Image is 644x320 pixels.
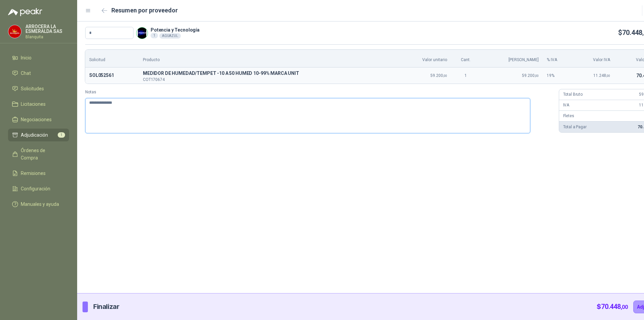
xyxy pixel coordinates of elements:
[8,67,69,80] a: Chat
[25,35,69,39] p: Blanquita
[8,82,69,95] a: Solicitudes
[159,33,181,39] div: AGUAZUL
[480,50,543,67] th: [PERSON_NAME]
[21,116,52,123] span: Negociaciones
[8,198,69,211] a: Manuales y ayuda
[563,124,587,130] p: Total a Pagar
[593,73,610,78] span: 11.248
[451,67,480,84] td: 1
[621,304,628,310] span: ,00
[601,303,628,311] span: 70.448
[522,73,539,78] span: 59.200
[85,50,139,67] th: Solicitud
[563,113,574,119] p: Fletes
[151,28,200,32] p: Potencia y Tecnología
[451,50,480,67] th: Cant.
[8,113,69,126] a: Negociaciones
[21,54,32,61] span: Inicio
[597,302,628,312] p: $
[21,185,50,192] span: Configuración
[111,6,178,15] h2: Resumen por proveedor
[143,70,393,78] p: M
[143,78,393,82] p: COT170674
[93,302,119,312] p: Finalizar
[151,33,158,38] div: 1
[21,147,63,162] span: Órdenes de Compra
[8,182,69,195] a: Configuración
[535,74,539,78] span: ,00
[543,50,573,67] th: % IVA
[85,89,553,95] label: Notas
[606,74,610,78] span: ,00
[25,24,69,34] p: ARROCERA LA ESMERALDA SAS
[21,170,46,177] span: Remisiones
[58,132,65,138] span: 1
[143,70,393,78] span: MEDIDOR DE HUMEDAD/TEMPET -10 A 50 HUMED 10-99% MARCA UNIT
[8,167,69,180] a: Remisiones
[21,85,44,92] span: Solicitudes
[137,28,148,39] img: Company Logo
[8,51,69,64] a: Inicio
[8,144,69,164] a: Órdenes de Compra
[21,131,48,139] span: Adjudicación
[21,70,31,77] span: Chat
[563,102,570,108] p: IVA
[397,50,451,67] th: Valor unitario
[8,98,69,110] a: Licitaciones
[139,50,397,67] th: Producto
[543,67,573,84] td: 19 %
[21,100,46,108] span: Licitaciones
[563,91,583,98] p: Total Bruto
[8,25,21,38] img: Company Logo
[8,129,69,141] a: Adjudicación1
[443,74,447,78] span: ,00
[430,73,447,78] span: 59.200
[21,200,59,208] span: Manuales y ayuda
[573,50,614,67] th: Valor IVA
[89,72,135,80] p: SOL052561
[8,8,42,16] img: Logo peakr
